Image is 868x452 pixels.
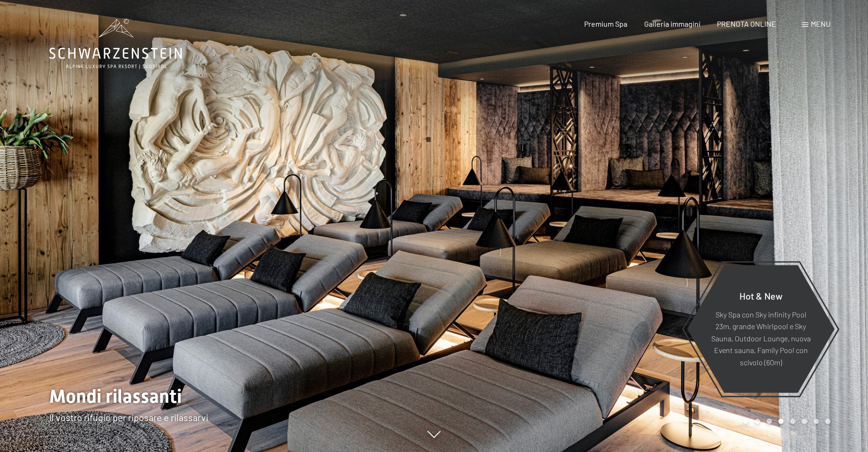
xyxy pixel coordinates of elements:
div: Carousel Page 2 [755,419,760,424]
div: Carousel Page 3 [767,419,772,424]
div: Carousel Page 4 (Current Slide) [778,419,784,424]
span: Hot & New [739,290,783,301]
div: Carousel Pagination [740,419,830,424]
a: Premium Spa [584,19,627,28]
div: Carousel Page 6 [802,419,807,424]
div: Carousel Page 8 [825,419,830,424]
p: Sky Spa con Sky infinity Pool 23m, grande Whirlpool e Sky Sauna, Outdoor Lounge, nuova Event saun... [710,308,812,368]
div: Carousel Page 7 [814,419,819,424]
a: Hot & New Sky Spa con Sky infinity Pool 23m, grande Whirlpool e Sky Sauna, Outdoor Lounge, nuova ... [686,264,835,393]
a: PRENOTA ONLINE [717,19,776,28]
span: Menu [811,19,830,28]
a: Galleria immagini [644,19,700,28]
div: Carousel Page 5 [790,419,795,424]
div: Carousel Page 1 [743,419,748,424]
